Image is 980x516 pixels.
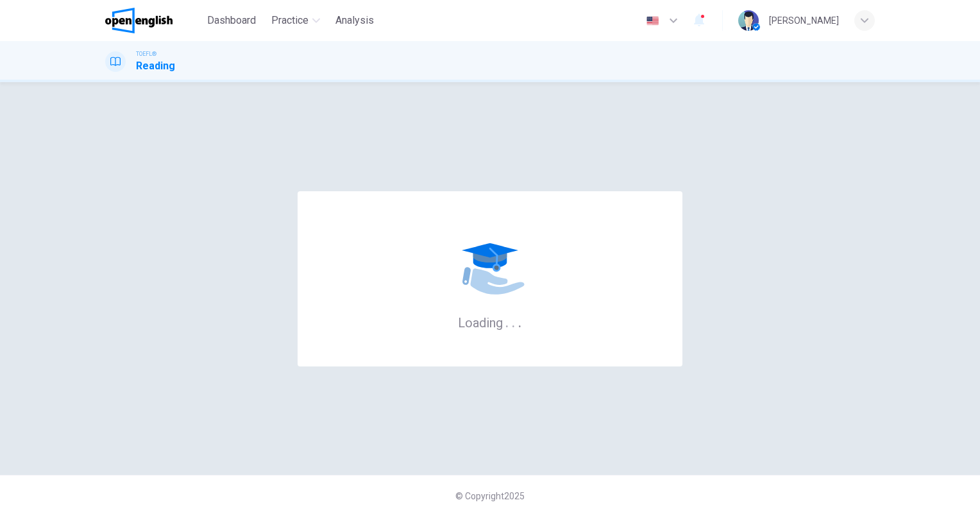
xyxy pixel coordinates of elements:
button: Practice [266,9,325,32]
h6: . [511,311,516,332]
span: TOEFL® [136,49,156,58]
img: OpenEnglish logo [105,8,173,33]
h1: Reading [136,58,175,74]
h6: . [518,311,522,332]
button: Dashboard [202,9,261,32]
span: © Copyright 2025 [455,491,525,501]
h6: Loading [458,314,522,331]
h6: . [505,311,509,332]
span: Analysis [335,13,374,28]
div: [PERSON_NAME] [769,13,839,28]
img: Profile picture [738,10,759,31]
span: Practice [271,13,308,28]
span: Dashboard [207,13,256,28]
img: en [645,16,661,26]
a: OpenEnglish logo [105,8,202,33]
button: Analysis [330,9,379,32]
